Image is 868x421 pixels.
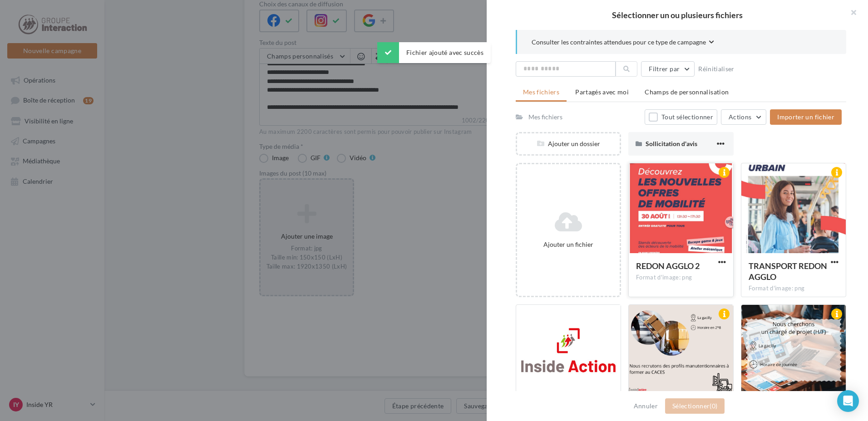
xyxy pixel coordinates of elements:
[523,88,559,96] span: Mes fichiers
[729,113,751,121] span: Actions
[749,261,827,282] span: TRANSPORT REDON AGGLO
[575,88,629,96] span: Partagés avec moi
[528,113,562,122] div: Mes fichiers
[645,109,717,125] button: Tout sélectionner
[695,64,738,74] button: Réinitialiser
[521,240,616,249] div: Ajouter un fichier
[377,42,491,63] div: Fichier ajouté avec succès
[749,284,838,293] div: Format d'image: png
[636,274,726,282] div: Format d'image: png
[532,38,706,47] span: Consulter les contraintes attendues pour ce type de campagne
[641,61,695,77] button: Filtrer par
[645,88,729,96] span: Champs de personnalisation
[710,402,717,410] span: (0)
[721,109,766,125] button: Actions
[837,390,859,412] div: Open Intercom Messenger
[517,139,620,148] div: Ajouter un dossier
[630,401,661,411] button: Annuler
[646,140,697,147] span: Sollicitation d'avis
[636,261,700,271] span: REDON AGGLO 2
[665,398,725,414] button: Sélectionner(0)
[770,109,842,125] button: Importer un fichier
[501,11,853,19] h2: Sélectionner un ou plusieurs fichiers
[777,113,834,121] span: Importer un fichier
[532,37,714,49] button: Consulter les contraintes attendues pour ce type de campagne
